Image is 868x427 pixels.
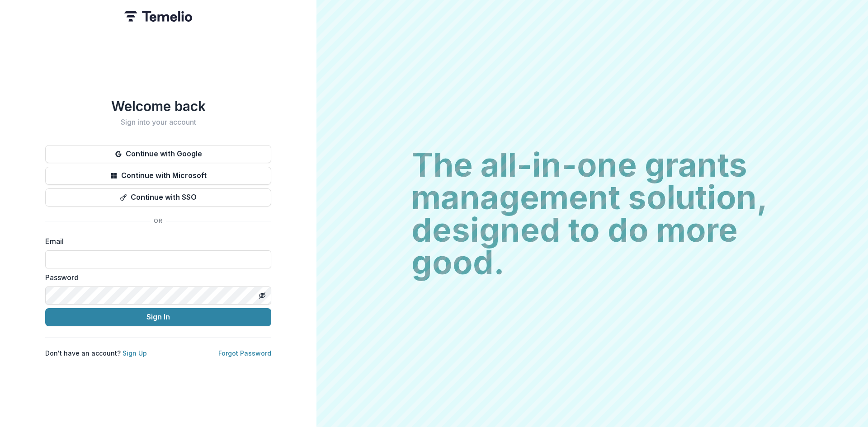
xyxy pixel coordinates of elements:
label: Password [45,272,266,283]
h2: Sign into your account [45,118,271,127]
button: Continue with SSO [45,188,271,206]
img: Temelio [124,11,192,22]
a: Forgot Password [218,349,271,357]
h1: Welcome back [45,98,271,114]
button: Continue with Google [45,145,271,163]
a: Sign Up [123,349,147,357]
button: Toggle password visibility [255,288,269,303]
button: Sign In [45,308,271,326]
p: Don't have an account? [45,348,147,358]
label: Email [45,236,266,247]
button: Continue with Microsoft [45,167,271,185]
